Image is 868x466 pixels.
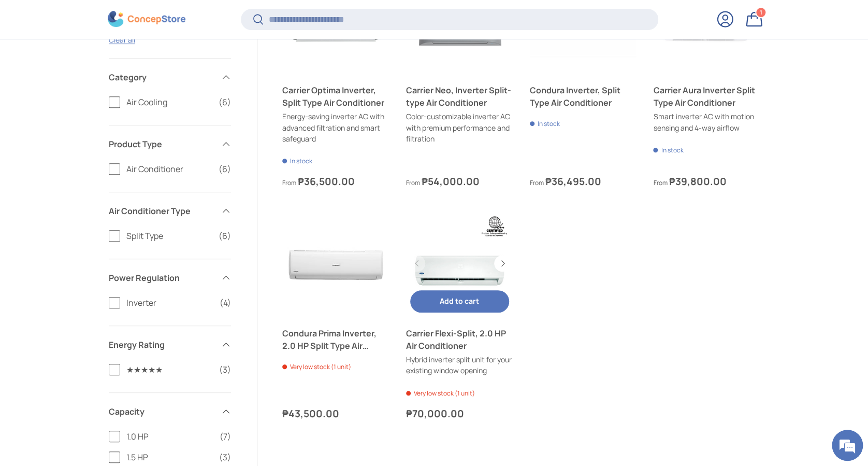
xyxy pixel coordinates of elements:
[109,405,214,418] span: Capacity
[108,11,185,27] img: ConcepStore
[760,9,762,17] span: 1
[109,205,214,217] span: Air Conditioner Type
[109,138,214,150] span: Product Type
[406,84,513,109] a: Carrier Neo, Inverter Split-type Air Conditioner
[653,84,760,109] a: Carrier Aura Inverter Split Type Air Conditioner
[219,363,231,376] span: (3)
[406,327,513,352] a: Carrier Flexi-Split, 2.0 HP Air Conditioner
[126,296,213,309] span: Inverter
[530,84,637,109] a: Condura Inverter, Split Type Air Conditioner
[219,451,231,463] span: (3)
[219,96,231,108] span: (6)
[109,259,231,296] summary: Power Regulation
[109,393,231,430] summary: Capacity
[109,192,231,230] summary: Air Conditioner Type
[406,210,513,317] a: Carrier Flexi-Split, 2.0 HP Air Conditioner
[109,35,135,45] a: Clear all
[126,451,213,463] span: 1.5 HP
[220,296,231,309] span: (4)
[126,430,213,443] span: 1.0 HP
[126,363,213,376] span: ★★★★★
[219,230,231,242] span: (6)
[126,163,212,175] span: Air Conditioner
[109,272,214,284] span: Power Regulation
[410,290,509,313] button: Add to cart
[219,163,231,175] span: (6)
[109,326,231,363] summary: Energy Rating
[109,71,214,83] span: Category
[220,430,231,443] span: (7)
[109,338,214,351] span: Energy Rating
[109,125,231,163] summary: Product Type
[126,96,212,108] span: Air Cooling
[126,230,212,242] span: Split Type
[282,210,389,317] a: Condura Prima Inverter, 2.0 HP Split Type Air Conditioner
[282,84,389,109] a: Carrier Optima Inverter, Split Type Air Conditioner
[440,296,479,306] span: Add to cart
[282,327,389,352] a: Condura Prima Inverter, 2.0 HP Split Type Air Conditioner
[109,59,231,96] summary: Category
